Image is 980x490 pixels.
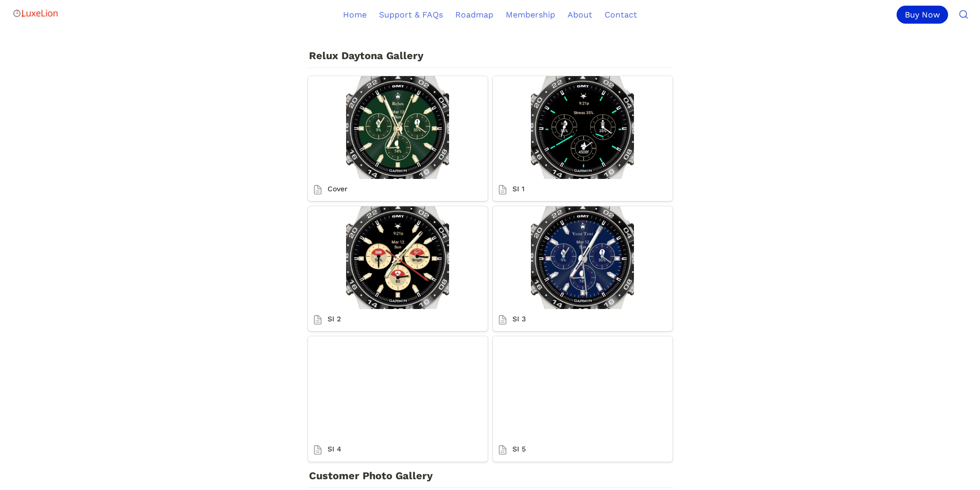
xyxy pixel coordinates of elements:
a: Buy Now [897,6,952,24]
div: Buy Now [897,6,948,24]
span: Relux Daytona Gallery [309,49,423,62]
a: SI 4 [308,336,488,461]
span: Customer Photo Gallery [309,469,433,482]
a: SI 3 [493,206,673,331]
a: SI 1 [493,76,673,201]
a: SI 2 [308,206,488,331]
a: Cover [308,76,488,201]
a: SI 5 [493,336,673,461]
img: Logo [12,3,59,24]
